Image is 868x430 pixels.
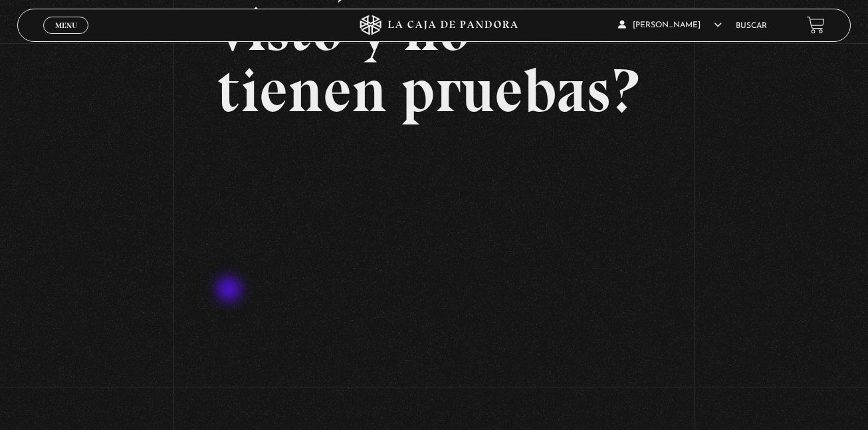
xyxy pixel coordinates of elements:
a: Buscar [736,22,767,30]
iframe: Dailymotion video player – Que juras haber visto y no tienes pruebas (98) [217,141,651,385]
span: [PERSON_NAME] [618,21,722,29]
a: View your shopping cart [807,16,825,34]
span: Menu [55,21,77,29]
span: Cerrar [51,33,82,42]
